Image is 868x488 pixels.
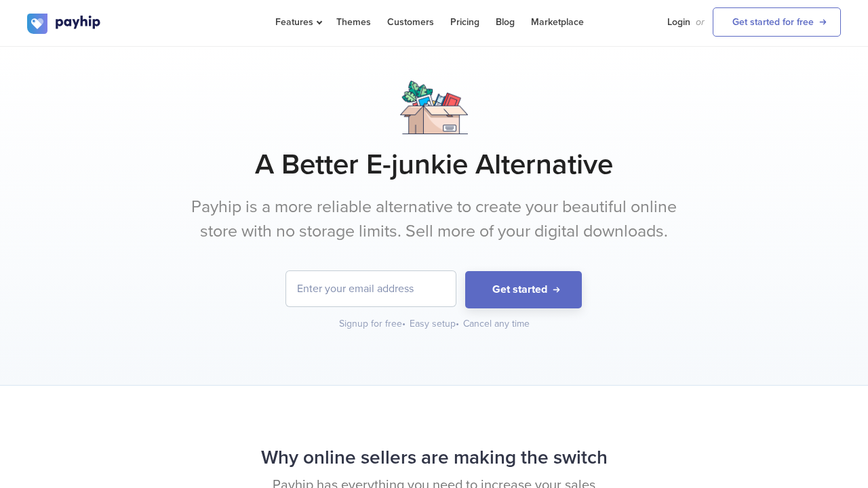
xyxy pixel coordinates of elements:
[410,317,460,331] div: Easy setup
[456,318,459,329] span: •
[465,271,582,308] button: Get started
[286,271,456,306] input: Enter your email address
[402,318,406,329] span: •
[275,16,320,28] span: Features
[180,195,688,243] p: Payhip is a more reliable alternative to create your beautiful online store with no storage limit...
[27,14,102,34] img: logo.svg
[27,440,841,476] h2: Why online sellers are making the switch
[400,81,468,134] img: box.png
[713,7,841,37] a: Get started for free
[339,317,407,331] div: Signup for free
[463,317,530,331] div: Cancel any time
[27,148,841,182] h1: A Better E-junkie Alternative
